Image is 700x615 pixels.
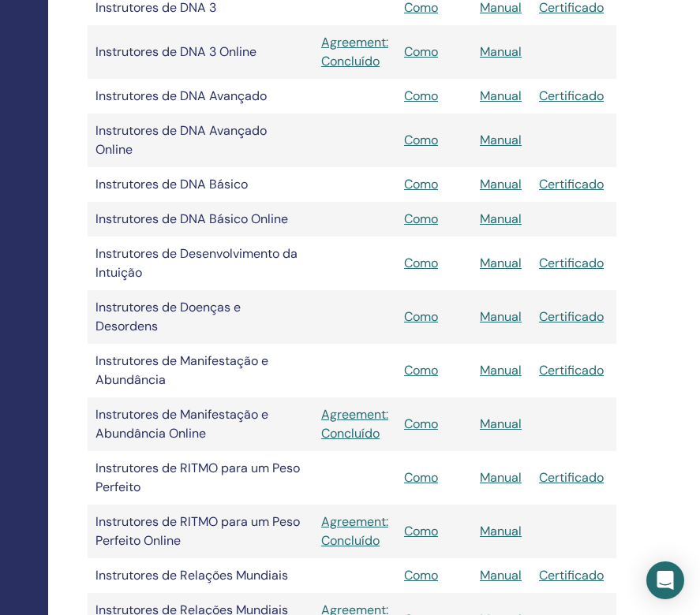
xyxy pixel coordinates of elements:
a: Agreement: Concluído [321,405,388,443]
a: Como [404,43,438,60]
td: Instrutores de Desenvolvimento da Intuição [88,237,313,290]
a: Como [404,416,438,432]
a: Como [404,469,438,486]
a: Como [404,211,438,227]
a: Certificado [539,362,604,378]
a: Manual [480,416,522,432]
a: Como [404,308,438,325]
td: Instrutores de DNA Básico Online [88,202,313,237]
a: Como [404,567,438,583]
a: Certificado [539,255,604,271]
a: Manual [480,255,522,271]
a: Manual [480,176,522,192]
a: Como [404,176,438,192]
a: Como [404,523,438,539]
a: Como [404,88,438,104]
a: Manual [480,523,522,539]
a: Manual [480,132,522,148]
a: Certificado [539,567,604,583]
a: Manual [480,88,522,104]
td: Instrutores de DNA Avançado Online [88,114,313,167]
a: Manual [480,567,522,583]
a: Certificado [539,88,604,104]
a: Manual [480,211,522,227]
td: Instrutores de RITMO para um Peso Perfeito Online [88,505,313,558]
a: Como [404,255,438,271]
div: Open Intercom Messenger [646,561,684,599]
a: Como [404,132,438,148]
a: Manual [480,308,522,325]
a: Certificado [539,469,604,486]
td: Instrutores de Doenças e Desordens [88,290,313,344]
td: Instrutores de DNA 3 Online [88,25,313,79]
td: Instrutores de RITMO para um Peso Perfeito [88,451,313,505]
a: Manual [480,469,522,486]
a: Manual [480,43,522,60]
a: Como [404,362,438,378]
a: Agreement: Concluído [321,33,388,71]
td: Instrutores de DNA Básico [88,167,313,202]
td: Instrutores de Manifestação e Abundância Online [88,397,313,451]
a: Certificado [539,176,604,192]
a: Agreement: Concluído [321,512,388,550]
td: Instrutores de Relações Mundiais [88,558,313,593]
td: Instrutores de DNA Avançado [88,79,313,114]
a: Manual [480,362,522,378]
a: Certificado [539,308,604,325]
td: Instrutores de Manifestação e Abundância [88,344,313,397]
